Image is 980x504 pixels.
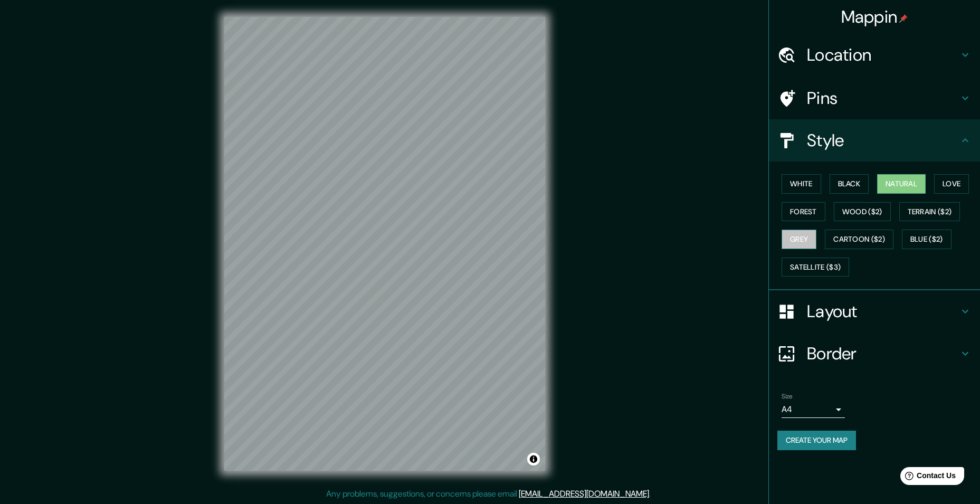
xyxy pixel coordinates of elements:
button: Toggle attribution [527,453,540,465]
div: . [652,488,654,500]
button: White [782,174,821,194]
div: Location [769,34,980,76]
h4: Layout [807,301,959,322]
h4: Mappin [841,6,908,27]
label: Size [782,392,793,401]
button: Love [934,174,969,194]
a: [EMAIL_ADDRESS][DOMAIN_NAME] [519,488,649,499]
h4: Border [807,343,959,364]
canvas: Map [224,17,545,471]
button: Wood ($2) [834,202,891,222]
button: Black [830,174,869,194]
h4: Style [807,130,959,151]
button: Satellite ($3) [782,258,849,277]
button: Natural [877,174,926,194]
h4: Pins [807,88,959,109]
div: . [651,488,652,500]
h4: Location [807,44,959,65]
div: Style [769,119,980,161]
button: Terrain ($2) [899,202,960,222]
button: Grey [782,230,816,249]
iframe: Help widget launcher [886,463,968,492]
button: Blue ($2) [902,230,952,249]
button: Forest [782,202,825,222]
button: Cartoon ($2) [825,230,893,249]
div: A4 [782,401,845,418]
img: pin-icon.png [899,14,908,23]
div: Pins [769,77,980,119]
div: Layout [769,290,980,332]
div: Border [769,332,980,375]
p: Any problems, suggestions, or concerns please email . [326,488,651,500]
button: Create your map [777,431,856,450]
